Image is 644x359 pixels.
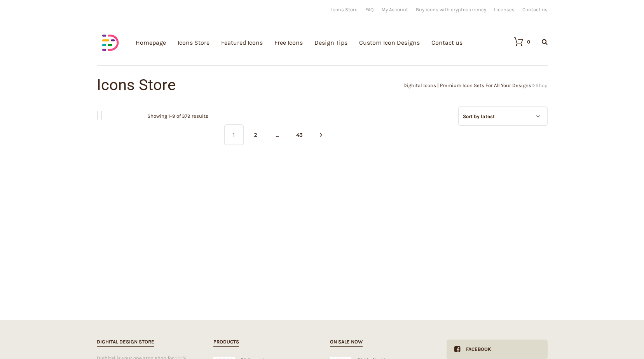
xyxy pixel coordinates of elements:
[330,338,363,347] h2: On sale now
[290,124,309,145] a: 43
[506,37,530,46] a: 0
[331,7,358,12] a: Icons Store
[322,83,548,88] div: >
[381,7,408,12] a: My Account
[268,124,287,145] span: …
[460,340,491,359] div: Facebook
[527,39,530,44] div: 0
[246,124,265,145] a: 2
[403,82,533,88] a: Dighital Icons | Premium Icon Sets For All Your Designs!
[416,7,486,12] a: Buy icons with cryptocurrency
[213,338,239,347] h2: Products
[147,106,208,126] p: Showing 1–9 of 379 results
[97,338,154,347] h2: Dighital Design Store
[494,7,515,12] a: Licenses
[536,82,548,88] span: Shop
[365,7,373,12] a: FAQ
[447,340,548,359] a: Facebook
[522,7,548,12] a: Contact us
[97,77,322,93] h1: Icons Store
[224,124,244,145] span: 1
